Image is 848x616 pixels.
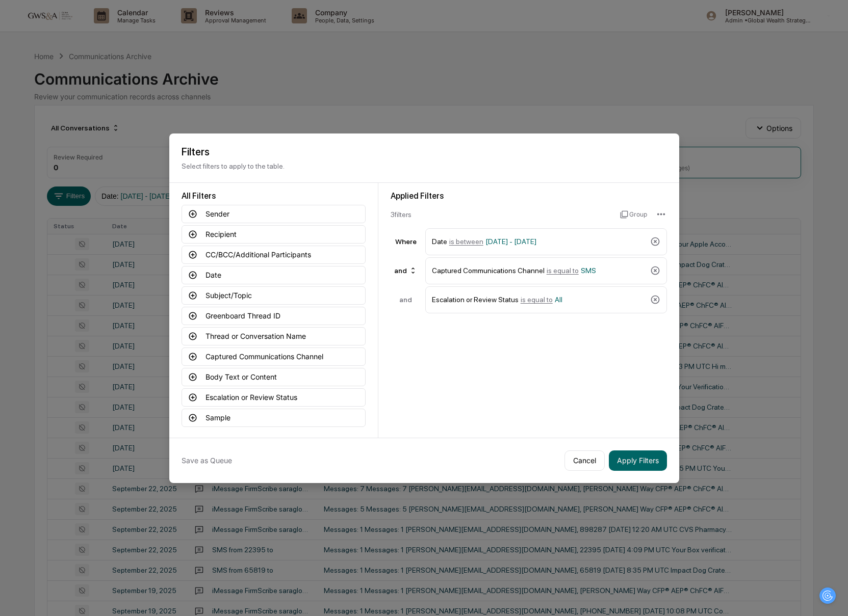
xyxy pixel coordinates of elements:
[390,262,421,279] div: and
[182,307,366,325] button: Greenboard Thread ID
[609,450,667,471] button: Apply Filters
[182,388,366,407] button: Escalation or Review Status
[182,191,366,201] div: All Filters
[182,327,366,345] button: Thread or Conversation Name
[521,296,553,304] span: is equal to
[391,296,421,304] div: and
[182,409,366,427] button: Sample
[182,205,366,223] button: Sender
[564,450,605,471] button: Cancel
[620,206,647,223] button: Group
[391,210,612,219] div: 3 filter s
[391,237,421,246] div: Where
[182,266,366,284] button: Date
[182,225,366,244] button: Recipient
[555,296,562,304] span: All
[581,266,596,275] span: SMS
[182,246,366,264] button: CC/BCC/Additional Participants
[182,368,366,386] button: Body Text or Content
[815,582,843,610] iframe: Open customer support
[182,347,366,366] button: Captured Communications Channel
[485,237,536,246] span: [DATE] - [DATE]
[182,450,232,471] button: Save as Queue
[547,266,579,275] span: is equal to
[182,146,667,158] h2: Filters
[432,262,646,280] div: Captured Communications Channel
[391,191,667,201] div: Applied Filters
[449,237,483,246] span: is between
[182,162,667,170] p: Select filters to apply to the table.
[182,286,366,305] button: Subject/Topic
[432,291,646,309] div: Escalation or Review Status
[432,233,646,251] div: Date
